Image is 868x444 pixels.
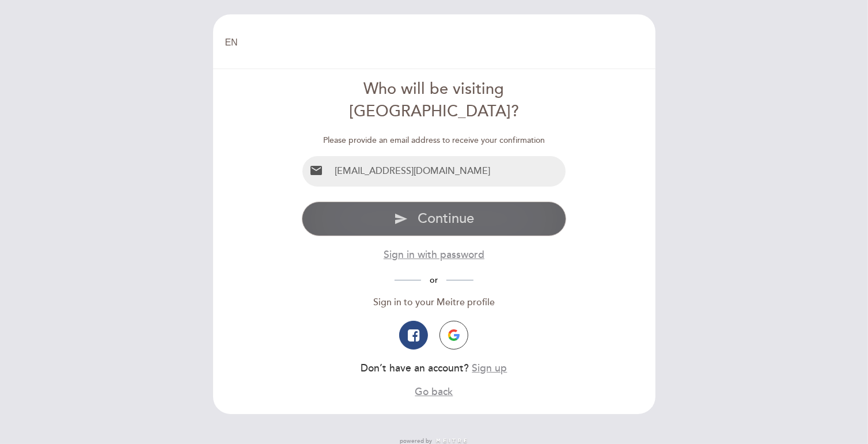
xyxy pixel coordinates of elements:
span: or [421,275,446,285]
i: send [394,212,408,226]
i: email [309,164,323,177]
span: Continue [418,210,474,227]
button: send Continue [302,202,566,236]
div: Who will be visiting [GEOGRAPHIC_DATA]? [302,78,566,123]
button: Sign up [472,361,507,375]
div: Please provide an email address to receive your confirmation [302,135,566,146]
div: Sign in to your Meitre profile [302,296,566,309]
button: Sign in with password [384,248,484,262]
img: MEITRE [435,438,468,444]
input: Email [330,156,566,187]
button: Go back [415,385,453,399]
span: Don’t have an account? [361,362,469,374]
img: icon-google.png [448,329,460,341]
